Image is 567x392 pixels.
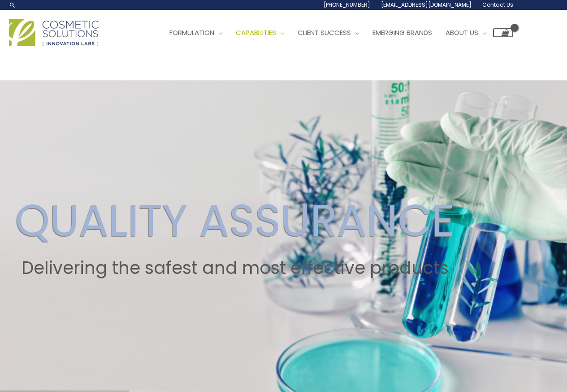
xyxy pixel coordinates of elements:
[381,1,472,9] span: [EMAIL_ADDRESS][DOMAIN_NAME]
[291,19,366,46] a: Client Success
[236,28,276,37] span: Capabilities
[366,19,439,46] a: Emerging Brands
[493,28,513,37] a: View Shopping Cart, empty
[372,28,432,37] span: Emerging Brands
[163,19,229,46] a: Formulation
[229,19,291,46] a: Capabilities
[446,28,478,37] span: About Us
[9,1,16,9] a: Search icon link
[15,194,454,247] h2: QUALITY ASSURANCE
[324,1,370,9] span: [PHONE_NUMBER]
[439,19,493,46] a: About Us
[298,28,351,37] span: Client Success
[9,19,99,46] img: Cosmetic Solutions Logo
[156,19,513,46] nav: Site Navigation
[482,1,513,9] span: Contact Us
[15,258,454,278] h2: Delivering the safest and most effective products
[169,28,214,37] span: Formulation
